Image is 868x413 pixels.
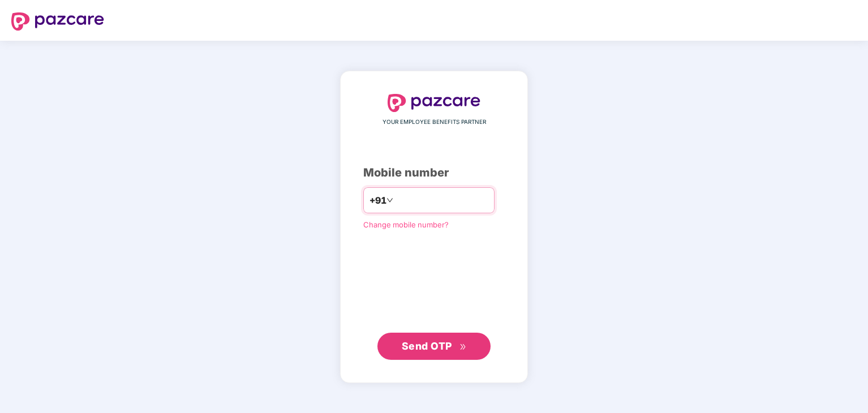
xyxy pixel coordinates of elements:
[11,12,104,31] img: logo
[388,94,480,112] img: logo
[377,333,491,360] button: Send OTPdouble-right
[369,193,386,208] span: +91
[363,164,505,182] div: Mobile number
[386,197,393,204] span: down
[402,340,452,352] span: Send OTP
[383,118,486,127] span: YOUR EMPLOYEE BENEFITS PARTNER
[459,343,467,351] span: double-right
[363,220,449,229] a: Change mobile number?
